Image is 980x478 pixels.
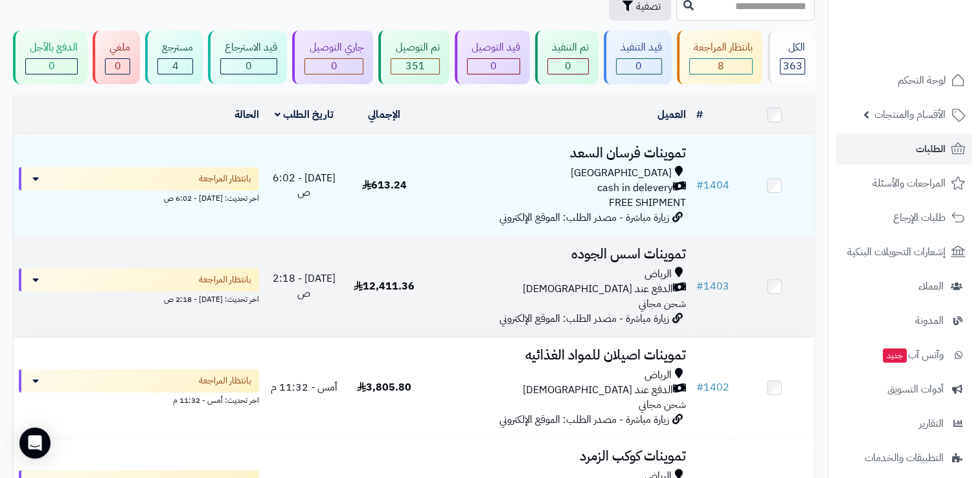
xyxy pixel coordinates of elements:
div: بانتظار المراجعة [689,40,753,55]
a: التطبيقات والخدمات [836,442,972,473]
div: 0 [106,59,130,74]
span: 351 [405,58,425,74]
img: logo-2.png [892,35,968,62]
span: 0 [115,58,121,74]
span: الدفع عند [DEMOGRAPHIC_DATA] [522,383,672,398]
div: Open Intercom Messenger [19,427,51,459]
span: 8 [718,58,724,74]
a: لوحة التحكم [836,65,972,96]
div: تم التوصيل [391,40,439,55]
span: شحن مجاني [638,397,685,413]
div: مسترجع [157,40,193,55]
span: التطبيقات والخدمات [865,449,944,467]
div: تم التنفيذ [547,40,589,55]
div: ملغي [105,40,130,55]
div: 0 [221,59,277,74]
div: قيد الاسترجاع [220,40,277,55]
span: 3,805.80 [357,380,411,395]
span: بانتظار المراجعة [199,374,251,387]
span: 613.24 [362,177,407,193]
a: أدوات التسويق [836,374,972,405]
a: قيد التوصيل 0 [452,30,532,84]
span: 0 [565,58,571,74]
a: التقارير [836,408,972,439]
a: المدونة [836,305,972,336]
span: الرياض [644,368,671,383]
div: الدفع بالآجل [25,40,78,55]
a: بانتظار المراجعة 8 [674,30,765,84]
span: الرياض [644,267,671,282]
span: بانتظار المراجعة [199,172,251,185]
span: # [696,177,703,193]
div: الكل [780,40,805,55]
a: #1403 [696,279,729,294]
span: [DATE] - 2:18 ص [273,271,336,301]
span: شحن مجاني [638,296,685,312]
a: # [696,107,702,122]
span: 0 [245,58,252,74]
div: اخر تحديث: [DATE] - 6:02 ص [19,190,259,204]
span: أمس - 11:32 م [271,380,337,395]
a: طلبات الإرجاع [836,202,972,233]
a: تم التنفيذ 0 [532,30,601,84]
h3: تموينات اسس الجوده [429,247,686,262]
div: 8 [690,59,752,74]
a: الحالة [234,107,259,122]
div: 0 [548,59,588,74]
a: الطلبات [836,133,972,165]
a: جاري التوصيل 0 [290,30,376,84]
a: العملاء [836,271,972,302]
a: الإجمالي [368,107,400,122]
span: 4 [172,58,179,74]
span: العملاء [918,277,944,295]
h3: تموينات كوكب الزمرد [429,449,686,464]
a: تاريخ الطلب [275,107,334,122]
a: وآتس آبجديد [836,339,972,370]
span: بانتظار المراجعة [199,273,251,286]
div: 4 [158,59,192,74]
span: cash in delevery [597,181,672,196]
span: زيارة مباشرة - مصدر الطلب: الموقع الإلكتروني [499,412,668,427]
span: # [696,279,703,294]
span: الدفع عند [DEMOGRAPHIC_DATA] [522,282,672,297]
a: إشعارات التحويلات البنكية [836,236,972,267]
div: جاري التوصيل [304,40,363,55]
a: قيد التنفيذ 0 [601,30,674,84]
span: زيارة مباشرة - مصدر الطلب: الموقع الإلكتروني [499,210,668,225]
div: قيد التوصيل [467,40,520,55]
a: الكل363 [765,30,817,84]
span: المراجعات والأسئلة [872,174,946,192]
span: 12,411.36 [354,279,415,294]
span: [DATE] - 6:02 ص [273,170,336,201]
a: تم التوصيل 351 [376,30,451,84]
a: الدفع بالآجل 0 [10,30,90,84]
a: قيد الاسترجاع 0 [205,30,290,84]
span: التقارير [919,415,944,433]
div: 0 [305,59,363,74]
div: اخر تحديث: أمس - 11:32 م [19,393,259,406]
span: جديد [883,348,907,363]
span: زيارة مباشرة - مصدر الطلب: الموقع الإلكتروني [499,311,668,326]
div: قيد التنفيذ [616,40,662,55]
span: إشعارات التحويلات البنكية [847,243,946,261]
span: طلبات الإرجاع [893,209,946,227]
h3: تموينات اصيلان للمواد الغذائيه [429,348,686,363]
span: المدونة [915,312,944,330]
a: العميل [657,107,685,122]
span: # [696,380,703,395]
div: اخر تحديث: [DATE] - 2:18 ص [19,291,259,305]
a: #1402 [696,380,729,395]
span: الطلبات [916,140,946,158]
span: 363 [782,58,802,74]
a: ملغي 0 [90,30,142,84]
span: لوحة التحكم [898,71,946,89]
a: المراجعات والأسئلة [836,168,972,199]
a: مسترجع 4 [142,30,205,84]
span: وآتس آب [882,346,944,364]
h3: تموينات فرسان السعد [429,146,686,161]
div: 351 [391,59,439,74]
span: 0 [490,58,497,74]
span: 0 [635,58,642,74]
div: 0 [468,59,519,74]
div: 0 [617,59,661,74]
